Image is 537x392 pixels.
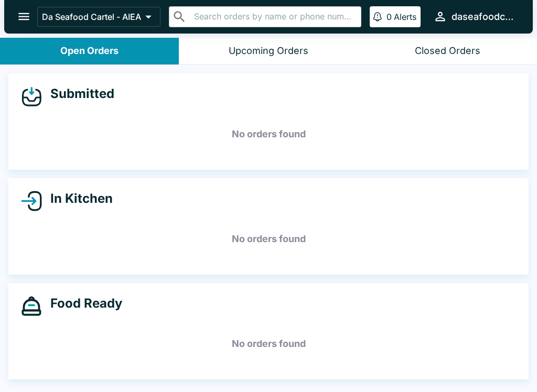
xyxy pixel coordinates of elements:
[191,9,357,24] input: Search orders by name or phone number
[452,10,516,23] div: daseafoodcartel
[415,45,480,57] div: Closed Orders
[42,296,122,311] h4: Food Ready
[42,12,141,22] p: Da Seafood Cartel - AIEA
[42,191,113,206] h4: In Kitchen
[429,5,520,28] button: daseafoodcartel
[21,220,516,258] h5: No orders found
[229,45,308,57] div: Upcoming Orders
[21,115,516,153] h5: No orders found
[42,86,114,102] h4: Submitted
[386,12,392,22] p: 0
[21,325,516,363] h5: No orders found
[10,3,37,30] button: open drawer
[60,45,119,57] div: Open Orders
[394,12,416,22] p: Alerts
[37,7,160,27] button: Da Seafood Cartel - AIEA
